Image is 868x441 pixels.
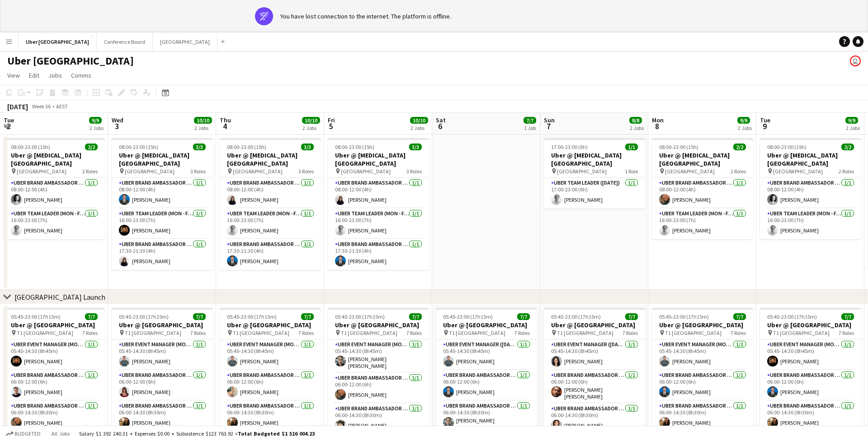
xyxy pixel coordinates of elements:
span: Budgeted [14,431,41,437]
span: T1 [GEOGRAPHIC_DATA] [449,330,505,336]
app-card-role: UBER Event Manager (Mon - Fri)1/105:45-14:30 (8h45m)[PERSON_NAME] [760,339,861,370]
span: 05:45-23:00 (17h15m) [551,313,601,320]
span: 2/2 [841,144,854,150]
app-card-role: UBER Brand Ambassador ([PERSON_NAME])1/106:00-12:00 (6h)[PERSON_NAME] [328,373,429,404]
a: Comms [67,70,95,81]
span: 10/10 [302,117,320,124]
h3: Uber @ [GEOGRAPHIC_DATA] [436,321,537,329]
span: T1 [GEOGRAPHIC_DATA] [233,330,289,336]
span: 7/7 [85,313,98,320]
div: [GEOGRAPHIC_DATA] Launch [14,292,105,302]
app-card-role: UBER Brand Ambassador ([PERSON_NAME])1/117:30-21:30 (4h)[PERSON_NAME] [220,239,321,270]
span: 05:45-23:00 (17h15m) [119,313,169,320]
app-job-card: 08:00-23:00 (15h)3/3Uber @ [MEDICAL_DATA][GEOGRAPHIC_DATA] [GEOGRAPHIC_DATA]3 RolesUBER Brand Amb... [220,138,321,270]
span: 05:45-23:00 (17h15m) [659,313,709,320]
span: 7 Roles [514,330,530,336]
span: Edit [29,71,39,79]
span: 7/7 [301,313,314,320]
span: T1 [GEOGRAPHIC_DATA] [17,330,73,336]
span: 7/7 [524,117,536,124]
h3: Uber @ [GEOGRAPHIC_DATA] [112,321,213,329]
app-job-card: 08:00-23:00 (15h)2/2Uber @ [MEDICAL_DATA][GEOGRAPHIC_DATA] [GEOGRAPHIC_DATA]2 RolesUBER Brand Amb... [4,138,105,239]
span: 7/7 [625,313,638,320]
span: View [7,71,20,79]
app-card-role: UBER Brand Ambassador ([PERSON_NAME])1/108:00-12:00 (4h)[PERSON_NAME] [760,178,861,209]
app-job-card: 08:00-23:00 (15h)2/2Uber @ [MEDICAL_DATA][GEOGRAPHIC_DATA] [GEOGRAPHIC_DATA]2 RolesUBER Brand Amb... [760,138,861,239]
app-card-role: UBER Brand Ambassador ([PERSON_NAME])1/106:00-12:00 (6h)[PERSON_NAME] [220,370,321,401]
div: 17:00-23:00 (6h)1/1Uber @ [MEDICAL_DATA][GEOGRAPHIC_DATA] [GEOGRAPHIC_DATA]1 RoleUber Team Leader... [544,138,645,209]
span: 7 Roles [298,330,314,336]
span: 2 Roles [731,168,746,175]
span: 5 [326,121,335,131]
span: 7/7 [517,313,530,320]
app-card-role: Uber Team Leader (Mon - Fri)1/116:00-23:00 (7h)[PERSON_NAME] [4,209,105,239]
app-card-role: UBER Brand Ambassador ([DATE])1/106:00-14:30 (8h30m)[PERSON_NAME] [PERSON_NAME] [436,401,537,434]
app-job-card: 08:00-23:00 (15h)3/3Uber @ [MEDICAL_DATA][GEOGRAPHIC_DATA] [GEOGRAPHIC_DATA]3 RolesUBER Brand Amb... [112,138,213,270]
h3: Uber @ [MEDICAL_DATA][GEOGRAPHIC_DATA] [220,151,321,167]
app-card-role: UBER Event Manager ([DATE])1/105:45-14:30 (8h45m)[PERSON_NAME] [436,339,537,370]
app-card-role: UBER Brand Ambassador ([PERSON_NAME])1/106:00-14:30 (8h30m)[PERSON_NAME] [328,404,429,434]
span: T1 [GEOGRAPHIC_DATA] [665,330,722,336]
div: You have lost connection to the internet. The platform is offline. [280,12,451,20]
span: 08:00-23:00 (15h) [659,144,698,150]
span: 05:45-23:00 (17h15m) [767,313,817,320]
span: All jobs [50,430,71,437]
div: 1 Job [524,125,536,131]
span: 1/1 [625,144,638,150]
app-card-role: UBER Brand Ambassador ([PERSON_NAME])1/117:30-21:30 (4h)[PERSON_NAME] [328,239,429,270]
app-card-role: UBER Event Manager (Mon - Fri)1/105:45-14:30 (8h45m)[PERSON_NAME] [112,339,213,370]
app-card-role: UBER Brand Ambassador ([PERSON_NAME])1/106:00-12:00 (6h)[PERSON_NAME] [760,370,861,401]
span: 7 Roles [406,330,422,336]
span: 3 Roles [190,168,206,175]
button: Uber [GEOGRAPHIC_DATA] [19,33,97,51]
div: 2 Jobs [302,125,320,131]
span: 7 Roles [623,330,638,336]
div: Salary $1 392 240.31 + Expenses $0.00 + Subsistence $123 763.92 = [79,430,315,437]
span: 10/10 [194,117,212,124]
span: 9/9 [845,117,858,124]
a: View [4,70,24,81]
span: 8/8 [629,117,642,124]
span: [GEOGRAPHIC_DATA] [773,168,823,175]
span: 3 Roles [298,168,314,175]
span: [GEOGRAPHIC_DATA] [341,168,391,175]
app-card-role: UBER Brand Ambassador ([PERSON_NAME])1/106:00-12:00 (6h)[PERSON_NAME] [4,370,105,401]
app-card-role: UBER Brand Ambassador ([PERSON_NAME])1/106:00-14:30 (8h30m)[PERSON_NAME] [4,401,105,432]
span: Jobs [48,71,62,79]
span: 7/7 [841,313,854,320]
span: Sat [436,116,446,124]
app-card-role: UBER Brand Ambassador ([DATE])1/106:00-12:00 (6h)[PERSON_NAME] [PERSON_NAME] [544,370,645,404]
span: 08:00-23:00 (15h) [11,144,50,150]
span: 3 [110,121,123,131]
app-card-role: Uber Team Leader (Mon - Fri)1/116:00-23:00 (7h)[PERSON_NAME] [652,209,753,239]
app-card-role: UBER Brand Ambassador ([PERSON_NAME])1/106:00-14:30 (8h30m)[PERSON_NAME] [760,401,861,432]
span: 05:45-23:00 (17h15m) [11,313,61,320]
span: 05:45-23:00 (17h15m) [335,313,385,320]
span: T1 [GEOGRAPHIC_DATA] [341,330,397,336]
app-card-role: Uber Team Leader (Mon - Fri)1/116:00-23:00 (7h)[PERSON_NAME] [328,209,429,239]
span: 2 Roles [82,168,98,175]
app-card-role: UBER Brand Ambassador ([PERSON_NAME])1/117:30-21:30 (4h)[PERSON_NAME] [112,239,213,270]
app-card-role: UBER Brand Ambassador ([PERSON_NAME])1/106:00-12:00 (6h)[PERSON_NAME] [112,370,213,401]
div: 2 Jobs [630,125,644,131]
button: Conference Board [97,33,153,51]
app-card-role: Uber Team Leader (Mon - Fri)1/116:00-23:00 (7h)[PERSON_NAME] [220,209,321,239]
app-card-role: UBER Brand Ambassador ([PERSON_NAME])1/108:00-12:00 (4h)[PERSON_NAME] [220,178,321,209]
app-card-role: UBER Event Manager ([DATE])1/105:45-14:30 (8h45m)[PERSON_NAME] [544,339,645,370]
h3: Uber @ [MEDICAL_DATA][GEOGRAPHIC_DATA] [544,151,645,167]
h3: Uber @ [MEDICAL_DATA][GEOGRAPHIC_DATA] [760,151,861,167]
button: [GEOGRAPHIC_DATA] [153,33,217,51]
span: [GEOGRAPHIC_DATA] [233,168,283,175]
app-card-role: Uber Team Leader ([DATE])1/117:00-23:00 (6h)[PERSON_NAME] [544,178,645,209]
span: [GEOGRAPHIC_DATA] [17,168,66,175]
span: 6 [434,121,446,131]
span: 08:00-23:00 (15h) [767,144,807,150]
span: 3 Roles [406,168,422,175]
span: 08:00-23:00 (15h) [227,144,266,150]
app-job-card: 08:00-23:00 (15h)2/2Uber @ [MEDICAL_DATA][GEOGRAPHIC_DATA] [GEOGRAPHIC_DATA]2 RolesUBER Brand Amb... [652,138,753,239]
app-card-role: UBER Brand Ambassador ([PERSON_NAME])1/106:00-12:00 (6h)[PERSON_NAME] [652,370,753,401]
app-card-role: UBER Brand Ambassador ([PERSON_NAME])1/106:00-14:30 (8h30m)[PERSON_NAME] [112,401,213,432]
app-user-avatar: Nesia Effendi [850,56,861,66]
